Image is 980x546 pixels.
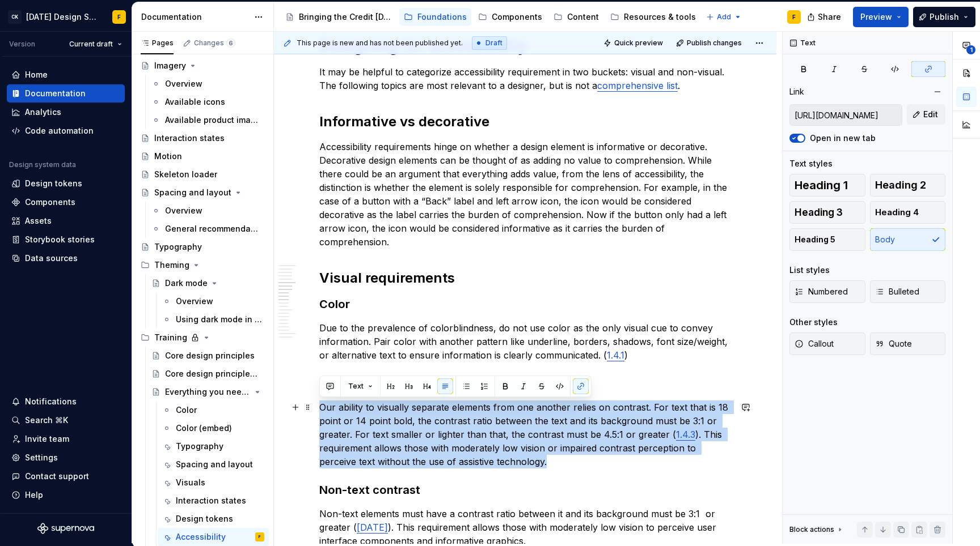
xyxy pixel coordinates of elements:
[158,455,269,474] a: Spacing and layout
[176,296,213,307] div: Overview
[297,39,463,48] span: This page is new and has not been published yet.
[259,531,261,543] div: F
[789,332,865,355] button: Callout
[789,525,834,534] div: Block actions
[147,347,269,365] a: Core design principles
[25,415,68,426] div: Search ⌘K
[165,386,251,398] div: Everything you need to know
[7,486,125,504] button: Help
[141,11,248,23] div: Documentation
[870,174,946,197] button: Heading 2
[417,11,467,23] div: Foundations
[319,321,731,362] p: Due to the prevalence of colorblindness, do not use color as the only visual cue to convey inform...
[176,404,197,416] div: Color
[154,151,182,162] div: Motion
[64,36,127,52] button: Current draft
[25,215,52,227] div: Assets
[26,11,99,23] div: [DATE] Design System
[319,65,731,92] p: It may be helpful to categorize accessibility requirement in two buckets: visual and non-visual. ...
[319,113,731,131] h2: Informative vs decorative
[147,202,269,220] a: Overview
[25,125,94,136] div: Code automation
[165,368,259,379] div: Core design principles (embed)
[25,234,95,245] div: Storybook stories
[7,231,125,249] a: Storybook stories
[7,193,125,211] a: Components
[930,11,959,23] span: Publish
[7,411,125,429] button: Search ⌘K
[7,122,125,140] a: Code automation
[25,88,86,99] div: Documentation
[136,57,269,75] a: Imagery
[7,174,125,193] a: Design tokens
[789,158,833,169] div: Text styles
[789,522,844,538] div: Block actions
[176,531,226,543] div: Accessibility
[37,523,94,534] a: Supernova Logo
[923,109,938,120] span: Edit
[795,286,848,297] span: Numbered
[176,314,262,325] div: Using dark mode in Figma
[2,5,129,29] button: CK[DATE] Design SystemF
[607,349,624,361] a: 1.4.1
[25,433,69,445] div: Invite team
[25,452,58,463] div: Settings
[147,383,269,401] a: Everything you need to know
[154,332,187,343] div: Training
[913,7,975,27] button: Publish
[147,111,269,129] a: Available product imagery
[687,39,742,48] span: Publish changes
[147,220,269,238] a: General recommendations
[907,104,945,125] button: Edit
[25,106,61,118] div: Analytics
[673,35,747,51] button: Publish changes
[158,419,269,437] a: Color (embed)
[703,9,745,25] button: Add
[7,393,125,411] button: Notifications
[158,492,269,510] a: Interaction states
[136,165,269,184] a: Skeleton loader
[158,510,269,528] a: Design tokens
[25,396,77,407] div: Notifications
[176,477,205,488] div: Visuals
[154,60,186,71] div: Imagery
[7,430,125,448] a: Invite team
[165,96,225,108] div: Available icons
[7,249,125,267] a: Data sources
[25,69,48,80] div: Home
[147,365,269,383] a: Core design principles (embed)
[25,197,75,208] div: Components
[875,207,919,218] span: Heading 4
[597,80,678,91] a: comprehensive list
[600,35,668,51] button: Quick preview
[549,8,603,26] a: Content
[158,437,269,455] a: Typography
[165,350,255,361] div: Core design principles
[165,114,259,126] div: Available product imagery
[8,10,22,24] div: CK
[281,6,700,28] div: Page tree
[792,12,796,22] div: F
[870,280,946,303] button: Bulleted
[176,441,223,452] div: Typography
[176,423,232,434] div: Color (embed)
[7,212,125,230] a: Assets
[165,278,208,289] div: Dark mode
[789,317,838,328] div: Other styles
[789,228,865,251] button: Heading 5
[795,207,843,218] span: Heading 3
[281,8,397,26] a: Bringing the Credit [DATE] brand to life across products
[147,274,269,292] a: Dark mode
[875,180,926,191] span: Heading 2
[226,39,235,48] span: 6
[69,40,113,49] span: Current draft
[7,103,125,121] a: Analytics
[154,169,217,180] div: Skeleton loader
[676,429,695,440] a: 1.4.3
[176,495,246,506] div: Interaction states
[154,187,231,198] div: Spacing and layout
[158,401,269,419] a: Color
[165,205,202,216] div: Overview
[485,39,502,48] span: Draft
[474,8,547,26] a: Components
